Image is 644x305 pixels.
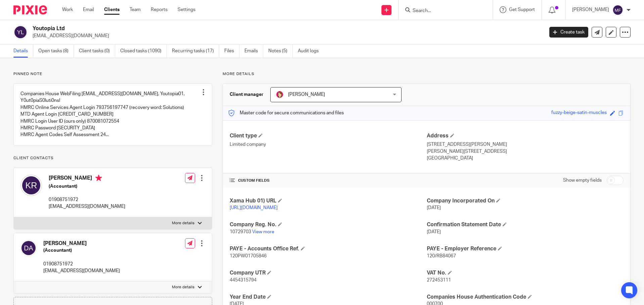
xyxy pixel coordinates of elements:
[33,25,438,32] h2: Youtopia Ltd
[268,45,293,58] a: Notes (5)
[43,240,120,247] h4: [PERSON_NAME]
[427,278,451,283] span: 272453111
[13,156,212,161] p: Client contacts
[79,45,115,58] a: Client tasks (0)
[298,45,324,58] a: Audit logs
[120,45,167,58] a: Closed tasks (1090)
[230,245,426,252] h4: PAYE - Accounts Office Ref.
[551,109,607,117] div: fuzzy-beige-satin-muscles
[62,6,73,13] a: Work
[20,240,37,256] img: svg%3E
[572,6,609,13] p: [PERSON_NAME]
[427,205,441,210] span: [DATE]
[288,92,325,97] span: [PERSON_NAME]
[230,254,267,258] span: 120PW01705846
[33,33,539,39] p: [EMAIL_ADDRESS][DOMAIN_NAME]
[427,269,624,277] h4: VAT No.
[427,141,624,148] p: [STREET_ADDRESS][PERSON_NAME]
[49,175,125,183] h4: [PERSON_NAME]
[172,285,194,290] p: More details
[151,6,168,13] a: Reports
[427,230,441,234] span: [DATE]
[43,261,120,267] p: 01908751972
[230,178,426,183] h4: CUSTOM FIELDS
[43,267,120,274] p: [EMAIL_ADDRESS][DOMAIN_NAME]
[612,5,623,15] img: svg%3E
[230,294,426,301] h4: Year End Date
[130,6,141,13] a: Team
[20,175,42,196] img: svg%3E
[563,177,602,184] label: Show empty fields
[228,110,344,116] p: Master code for secure communications and files
[83,6,94,13] a: Email
[178,6,195,13] a: Settings
[230,197,426,204] h4: Xama Hub 01) URL
[549,27,588,38] a: Create task
[13,25,28,39] img: svg%3E
[49,196,125,203] p: 01908751972
[427,245,624,252] h4: PAYE - Employer Reference
[427,132,624,139] h4: Address
[172,221,194,226] p: More details
[230,141,426,148] p: Limited company
[49,203,125,210] p: [EMAIL_ADDRESS][DOMAIN_NAME]
[230,230,251,234] span: 10729703
[230,132,426,139] h4: Client type
[230,205,278,210] a: [URL][DOMAIN_NAME]
[412,8,472,14] input: Search
[427,254,456,258] span: 120/RB84067
[223,71,631,77] p: More details
[104,6,120,13] a: Clients
[230,269,426,277] h4: Company UTR
[95,175,102,181] i: Primary
[427,197,624,204] h4: Company Incorporated On
[172,45,219,58] a: Recurring tasks (17)
[276,90,284,99] img: Katherine%20-%20Pink%20cartoon.png
[230,221,426,228] h4: Company Reg. No.
[509,7,535,12] span: Get Support
[49,183,125,190] h5: (Accountant)
[427,221,624,228] h4: Confirmation Statement Date
[230,278,257,283] span: 4454315794
[38,45,74,58] a: Open tasks (8)
[224,45,239,58] a: Files
[13,5,47,14] img: Pixie
[43,247,120,254] h5: (Accountant)
[13,45,33,58] a: Details
[427,294,624,301] h4: Companies House Authentication Code
[13,71,212,77] p: Pinned note
[230,91,264,98] h3: Client manager
[427,148,624,155] p: [PERSON_NAME][STREET_ADDRESS]
[427,155,624,162] p: [GEOGRAPHIC_DATA]
[244,45,263,58] a: Emails
[252,230,274,234] a: View more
